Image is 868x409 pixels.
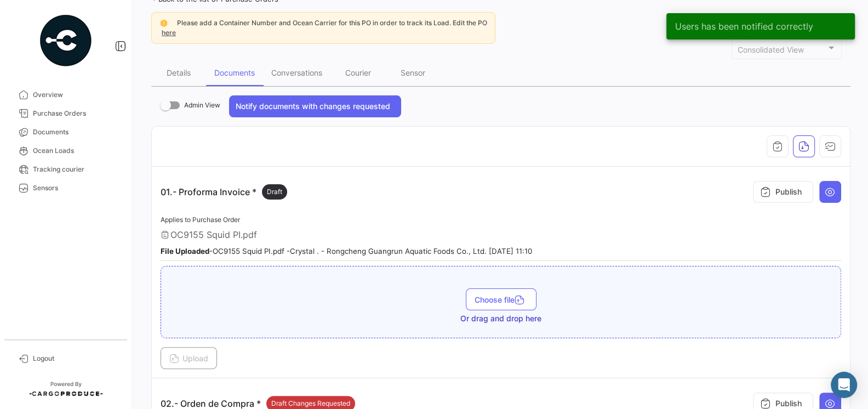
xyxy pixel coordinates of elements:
a: Tracking courier [9,160,123,179]
div: Courier [345,68,371,77]
small: - OC9155 Squid PI.pdf - Crystal . - Rongcheng Guangrun Aquatic Foods Co., Ltd. [DATE] 11:10 [161,247,532,255]
span: OC9155 Squid PI.pdf [170,229,257,240]
a: Sensors [9,179,123,197]
span: Users has been notified correctly [675,21,813,32]
a: Ocean Loads [9,141,123,160]
span: Draft Changes Requested [271,399,350,408]
span: Please add a Container Number and Ocean Carrier for this PO in order to track its Load. Edit the PO [177,19,487,27]
span: Sensors [33,183,118,193]
p: 01.- Proforma Invoice * [161,184,287,200]
div: Details [167,68,191,77]
span: Ocean Loads [33,146,118,156]
button: Publish [753,181,813,203]
span: Choose file [475,295,528,304]
span: Logout [33,354,118,363]
span: Documents [33,127,118,137]
div: Documents [214,68,255,77]
a: Overview [9,86,123,104]
a: here [159,29,178,37]
a: Documents [9,123,123,141]
button: Notify documents with changes requested [229,95,401,117]
span: Or drag and drop here [460,313,541,324]
span: Applies to Purchase Order [161,215,240,224]
b: File Uploaded [161,247,209,255]
span: Admin View [184,99,220,112]
button: Choose file [466,288,536,310]
span: Purchase Orders [33,109,118,118]
div: Sensor [401,68,425,77]
span: Overview [33,90,118,100]
img: powered-by.png [38,13,93,68]
div: Conversations [271,68,322,77]
button: Upload [161,347,217,369]
span: Tracking courier [33,164,118,174]
span: Upload [169,354,208,363]
span: Draft [267,187,282,197]
a: Purchase Orders [9,104,123,123]
div: Abrir Intercom Messenger [831,372,857,398]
